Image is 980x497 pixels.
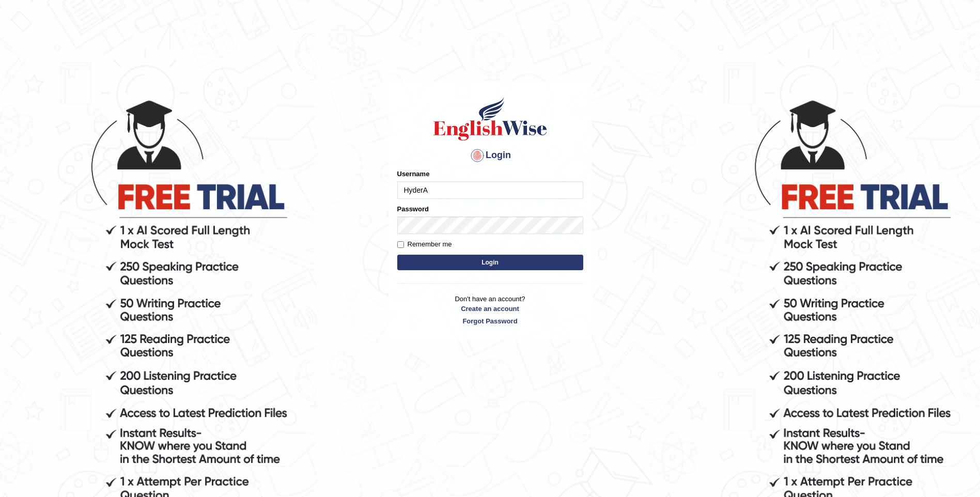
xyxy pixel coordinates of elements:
[397,239,452,250] label: Remember me
[397,204,429,214] label: Password
[397,294,583,326] p: Don't have an account?
[397,147,583,164] h4: Login
[397,169,430,179] label: Username
[397,304,583,314] a: Create an account
[431,96,549,142] img: Logo of English Wise sign in for intelligent practice with AI
[397,255,583,270] button: Login
[397,316,583,326] a: Forgot Password
[397,241,404,248] input: Remember me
